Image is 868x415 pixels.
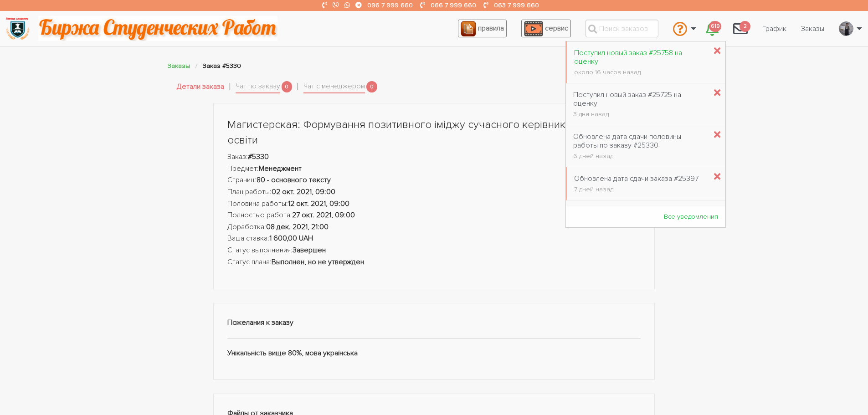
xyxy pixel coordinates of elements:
span: 619 [709,21,721,32]
div: Унікальність вище 80%, мова українська [213,303,655,380]
strong: Выполнен, но не утвержден [272,257,364,266]
strong: 1 600,00 UAH [269,234,313,243]
li: Доработка: [227,221,641,233]
a: Обновлена дата сдачи половины работы по заказу #25330 6 дней назад [566,128,714,165]
a: График [755,20,794,37]
span: 0 [282,81,293,92]
strong: Менеджмент [259,164,302,173]
span: 0 [366,81,377,92]
strong: 12 окт. 2021, 09:00 [288,199,349,208]
li: Страниц: [227,174,641,186]
a: 096 7 999 660 [367,1,413,9]
a: Поступил новый заказ #25758 на оценку около 16 часов назад [567,44,714,81]
span: 2 [740,21,750,32]
li: Заказ: [227,151,641,163]
div: Поступил новый заказ #25725 на оценку [573,91,707,108]
a: Заказы [168,62,190,70]
img: play_icon-49f7f135c9dc9a03216cfdbccbe1e3994649169d890fb554cedf0eac35a01ba8.png [524,21,543,36]
div: Обновлена дата сдачи половины работы по заказу #25330 [573,133,707,150]
li: Ваша ставка: [227,233,641,245]
div: 7 дней назад [574,186,699,193]
div: 3 дня назад [573,111,707,118]
li: Половина работы: [227,198,641,210]
a: 619 [699,16,726,41]
li: Статус выполнения: [227,245,641,256]
span: правила [478,24,504,33]
a: Чат с менеджером [303,81,365,93]
img: logo-135dea9cf721667cc4ddb0c1795e3ba8b7f362e3d0c04e2cc90b931989920324.png [5,16,30,41]
li: План работы: [227,186,641,198]
a: [PERSON_NAME] назначили исполнителем заказа #25593 [566,203,714,240]
li: Предмет: [227,163,641,175]
a: Чат по заказу [236,81,280,93]
a: Все уведомления [657,208,725,225]
strong: Завершен [293,246,326,255]
div: Обновлена дата сдачи заказа #25397 [574,174,699,183]
strong: 80 - основного тексту [257,175,331,184]
a: Детали заказа [177,81,224,93]
strong: #5330 [248,152,269,161]
strong: 08 дек. 2021, 21:00 [266,222,329,231]
a: Заказы [794,20,832,37]
div: 6 дней назад [573,153,707,159]
a: 063 7 999 660 [494,1,539,9]
li: Заказ #5330 [203,61,241,71]
a: сервис [521,20,571,37]
img: 20171208_160937.jpg [839,21,853,36]
a: правила [458,20,507,37]
li: Полностью работа: [227,210,641,221]
img: agreement_icon-feca34a61ba7f3d1581b08bc946b2ec1ccb426f67415f344566775c155b7f62c.png [461,21,476,36]
div: около 16 часов назад [574,69,707,76]
a: Поступил новый заказ #25725 на оценку 3 дня назад [566,86,714,123]
div: Поступил новый заказ #25758 на оценку [574,49,707,66]
a: 2 [726,16,755,41]
li: Статус плана: [227,256,641,268]
h1: Магистерская: Формування позитивного іміджу сучасного керівника закладу освіти [227,117,641,148]
strong: 27 окт. 2021, 09:00 [292,210,355,220]
a: Обновлена дата сдачи заказа #25397 7 дней назад [567,169,706,198]
strong: Пожелания к заказу [227,318,293,327]
a: 066 7 999 660 [431,1,476,9]
img: motto-2ce64da2796df845c65ce8f9480b9c9d679903764b3ca6da4b6de107518df0fe.gif [38,16,277,41]
span: сервис [545,24,568,33]
strong: 02 окт. 2021, 09:00 [272,187,335,196]
input: Поиск заказов [586,20,658,37]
